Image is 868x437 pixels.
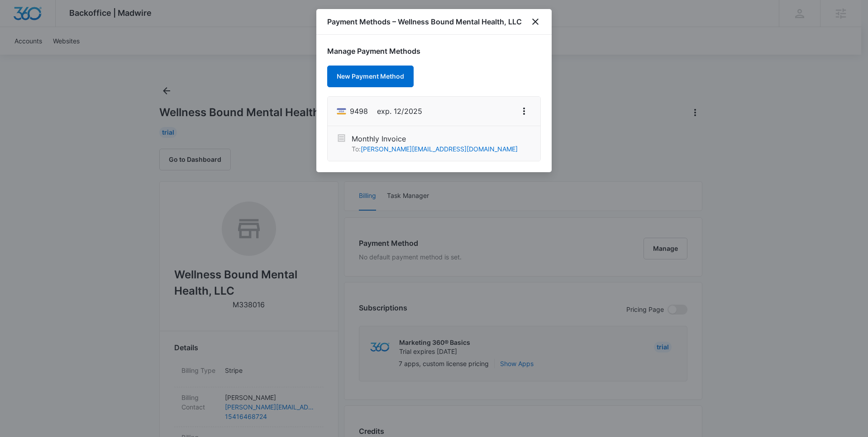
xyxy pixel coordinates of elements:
[352,144,518,154] p: To:
[327,66,414,87] button: New Payment Method
[530,16,541,27] button: close
[361,145,518,153] a: [PERSON_NAME][EMAIL_ADDRESS][DOMAIN_NAME]
[327,16,522,27] h1: Payment Methods – Wellness Bound Mental Health, LLC
[377,106,422,117] span: exp. 12/2025
[352,133,518,144] p: Monthly Invoice
[517,104,531,118] button: View More
[327,46,541,56] h1: Manage Payment Methods
[350,106,368,117] span: Visa ending with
